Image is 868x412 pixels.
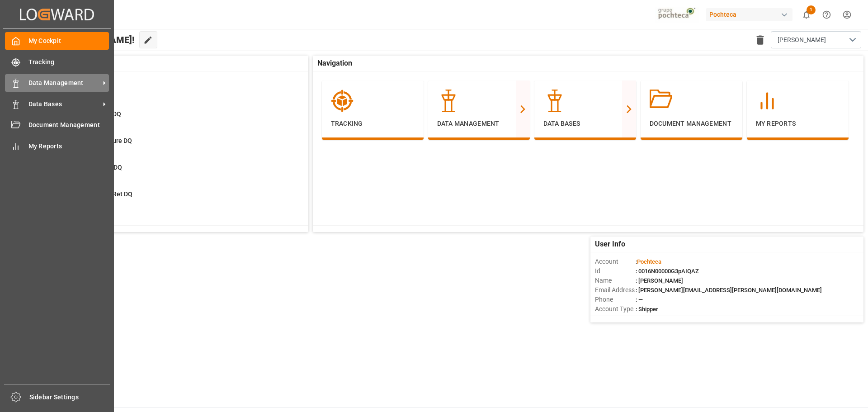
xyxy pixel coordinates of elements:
a: Tracking [5,53,109,71]
span: My Cockpit [28,36,109,46]
span: Id [595,266,636,276]
p: Tracking [331,119,415,128]
span: User Info [595,239,625,250]
span: My Reports [28,142,109,151]
span: Document Management [28,120,109,130]
span: Account [595,257,636,266]
a: 3Missing Departure DQDetails PO [47,136,297,155]
span: Data Bases [28,99,100,109]
span: Name [595,276,636,285]
span: : [636,258,661,265]
span: : [PERSON_NAME][EMAIL_ADDRESS][PERSON_NAME][DOMAIN_NAME] [636,287,822,294]
a: My Cockpit [5,32,109,50]
span: Phone [595,295,636,304]
button: Pochteca [706,6,796,23]
span: 1 [807,5,816,14]
span: Pochteca [637,258,661,265]
a: Document Management [5,116,109,134]
span: : [PERSON_NAME] [636,277,683,284]
span: Email Address [595,285,636,295]
span: : 0016N00000G3pAIQAZ [636,268,699,275]
p: Document Management [650,119,733,128]
p: Data Bases [543,119,627,128]
span: : Shipper [636,306,658,313]
button: show 1 new notifications [796,5,816,25]
p: My Reports [756,119,840,128]
span: Sidebar Settings [29,393,110,402]
button: Help Center [816,5,837,25]
span: Data Management [28,78,100,88]
div: Pochteca [706,8,793,21]
span: Account Type [595,304,636,314]
span: Tracking [28,57,109,67]
a: 63In Progress DQDetails PO [47,83,297,102]
span: Hello [PERSON_NAME]! [38,31,135,48]
a: 41New Creations DQDetails PO [47,109,297,128]
span: : — [636,296,643,303]
a: 13Missing Empty Ret DQDetails PO [47,189,297,208]
a: My Reports [5,137,109,155]
button: open menu [771,31,861,48]
span: [PERSON_NAME] [778,35,826,45]
span: Navigation [317,58,352,69]
p: Data Management [437,119,521,128]
a: 13Missing ATD [47,216,297,235]
a: 9Missing Arrival DQDetails PO [47,163,297,182]
img: pochtecaImg.jpg_1689854062.jpg [655,7,700,23]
